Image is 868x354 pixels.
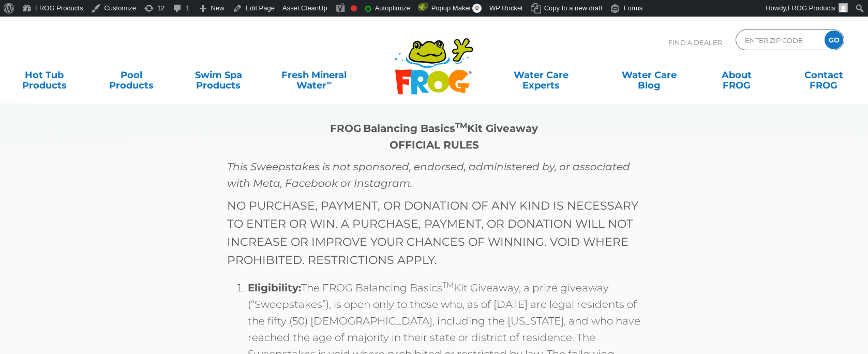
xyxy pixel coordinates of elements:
input: Zip Code Form [744,33,814,48]
sup: TM [442,280,454,290]
sup: TM [455,121,467,130]
h4: NO PURCHASE, PAYMENT, OR DONATION OF ANY KIND IS NECESSARY TO ENTER OR WIN. A PURCHASE, PAYMENT, ... [227,197,641,269]
strong: Eligibility: [248,282,301,294]
a: Water CareExperts [486,65,596,85]
a: Hot TubProducts [10,65,78,85]
p: Find A Dealer [668,30,722,55]
strong: FROG [330,122,361,135]
strong: Balancing Basics Kit Giveaway [363,122,538,135]
em: This Sweepstakes is not sponsored, endorsed, administered by, or associated with Meta, Facebook o... [227,160,630,189]
input: GO [825,31,843,49]
sup: ∞ [326,78,332,86]
span: 0 [472,4,482,13]
a: PoolProducts [97,65,165,85]
a: Swim SpaProducts [185,65,252,85]
a: ContactFROG [790,65,858,85]
a: AboutFROG [702,65,770,85]
span: FROG Products [788,4,835,12]
div: Focus keyphrase not set [351,5,357,11]
a: Fresh MineralWater∞ [272,65,356,85]
a: Water CareBlog [616,65,683,85]
strong: OFFICIAL RULES [390,139,479,151]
